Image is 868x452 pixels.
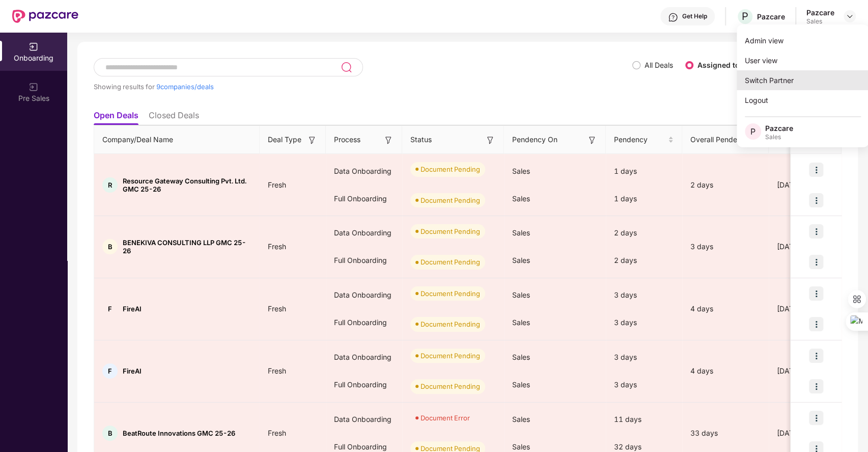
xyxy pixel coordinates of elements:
span: Fresh [260,242,294,251]
div: Document Error [421,413,470,423]
div: [DATE] [769,428,845,439]
div: Data Onboarding [326,343,402,371]
div: Document Pending [421,257,480,267]
img: icon [809,379,823,393]
img: icon [809,163,823,177]
span: Pendency On [512,134,557,145]
div: 3 days [682,241,769,252]
span: Fresh [260,366,294,375]
span: Sales [512,415,530,423]
span: Status [410,134,432,145]
th: Pendency [606,126,682,154]
img: svg+xml;base64,PHN2ZyB3aWR0aD0iMjAiIGhlaWdodD0iMjAiIHZpZXdCb3g9IjAgMCAyMCAyMCIgZmlsbD0ibm9uZSIgeG... [29,42,39,52]
li: Closed Deals [149,110,199,125]
div: Document Pending [421,288,480,299]
div: B [102,426,118,441]
div: 2 days [682,179,769,191]
div: Document Pending [421,195,480,205]
th: Company/Deal Name [94,126,260,154]
span: Fresh [260,180,294,189]
img: svg+xml;base64,PHN2ZyBpZD0iRHJvcGRvd24tMzJ4MzIiIHhtbG5zPSJodHRwOi8vd3d3LnczLm9yZy8yMDAwL3N2ZyIgd2... [846,12,854,20]
span: Fresh [260,429,294,437]
div: Document Pending [421,351,480,361]
div: 11 days [606,406,682,433]
div: Sales [765,133,793,141]
span: Fresh [260,304,294,313]
div: Pazcare [806,8,834,17]
div: [DATE] [769,241,845,252]
span: FireAI [123,367,142,375]
div: [DATE] [769,179,845,191]
img: svg+xml;base64,PHN2ZyB3aWR0aD0iMTYiIGhlaWdodD0iMTYiIHZpZXdCb3g9IjAgMCAxNiAxNiIgZmlsbD0ibm9uZSIgeG... [485,135,495,145]
div: [DATE] [769,303,845,314]
div: 2 days [606,247,682,274]
img: icon [809,411,823,425]
span: Sales [512,256,530,264]
span: FireAI [123,305,142,313]
img: icon [809,286,823,301]
img: icon [809,224,823,238]
span: Sales [512,318,530,327]
label: Assigned to me [697,61,752,69]
div: Full Onboarding [326,309,402,336]
span: Sales [512,442,530,451]
div: Data Onboarding [326,406,402,433]
img: svg+xml;base64,PHN2ZyB3aWR0aD0iMTYiIGhlaWdodD0iMTYiIHZpZXdCb3g9IjAgMCAxNiAxNiIgZmlsbD0ibm9uZSIgeG... [307,135,317,145]
img: svg+xml;base64,PHN2ZyB3aWR0aD0iMTYiIGhlaWdodD0iMTYiIHZpZXdCb3g9IjAgMCAxNiAxNiIgZmlsbD0ibm9uZSIgeG... [383,135,394,145]
div: [DATE] [769,365,845,377]
span: Process [334,134,360,145]
img: icon [809,317,823,331]
div: 4 days [682,303,769,314]
span: Sales [512,167,530,175]
div: Document Pending [421,164,480,174]
div: Document Pending [421,226,480,236]
div: 3 days [606,309,682,336]
span: BENEKIVA CONSULTING LLP GMC 25-26 [123,238,251,255]
span: 9 companies/deals [156,83,214,91]
div: 3 days [606,281,682,309]
div: F [102,363,118,379]
div: 33 days [682,428,769,439]
img: svg+xml;base64,PHN2ZyB3aWR0aD0iMjQiIGhlaWdodD0iMjUiIHZpZXdCb3g9IjAgMCAyNCAyNSIgZmlsbD0ibm9uZSIgeG... [341,61,352,73]
div: Full Onboarding [326,185,402,212]
img: New Pazcare Logo [12,10,78,23]
div: Pazcare [765,123,793,133]
div: 4 days [682,365,769,377]
div: Data Onboarding [326,219,402,247]
div: Get Help [682,12,707,20]
li: Open Deals [94,110,138,125]
div: Document Pending [421,381,480,391]
div: Full Onboarding [326,371,402,398]
div: Full Onboarding [326,247,402,274]
div: 3 days [606,371,682,398]
div: R [102,177,118,193]
span: Resource Gateway Consulting Pvt. Ltd. GMC 25-26 [123,177,251,193]
div: Showing results for [94,83,632,91]
th: Overall Pendency [682,126,769,154]
div: 1 days [606,157,682,185]
div: Pazcare [757,12,785,21]
img: svg+xml;base64,PHN2ZyB3aWR0aD0iMjAiIGhlaWdodD0iMjAiIHZpZXdCb3g9IjAgMCAyMCAyMCIgZmlsbD0ibm9uZSIgeG... [29,82,39,92]
span: Sales [512,194,530,203]
div: Data Onboarding [326,281,402,309]
span: Sales [512,228,530,237]
img: icon [809,193,823,207]
img: icon [809,349,823,363]
img: svg+xml;base64,PHN2ZyB3aWR0aD0iMTYiIGhlaWdodD0iMTYiIHZpZXdCb3g9IjAgMCAxNiAxNiIgZmlsbD0ibm9uZSIgeG... [587,135,597,145]
div: 1 days [606,185,682,212]
span: Deal Type [268,134,301,145]
img: svg+xml;base64,PHN2ZyBpZD0iSGVscC0zMngzMiIgeG1sbnM9Imh0dHA6Ly93d3cudzMub3JnLzIwMDAvc3ZnIiB3aWR0aD... [668,12,678,22]
span: BeatRoute Innovations GMC 25-26 [123,429,235,437]
span: P [742,10,748,22]
span: Sales [512,290,530,299]
div: F [102,301,118,316]
div: Document Pending [421,319,480,329]
label: All Deals [645,61,673,69]
div: Sales [806,17,834,25]
span: Sales [512,353,530,361]
span: P [750,125,755,138]
div: B [102,239,118,254]
img: icon [809,255,823,269]
div: Data Onboarding [326,157,402,185]
div: 3 days [606,343,682,371]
